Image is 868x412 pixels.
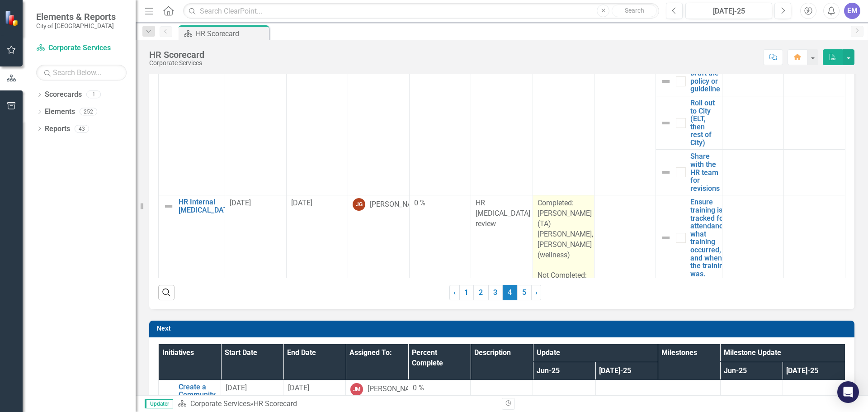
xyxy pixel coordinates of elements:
[86,91,101,99] div: 1
[80,108,97,116] div: 252
[453,288,456,297] span: ‹
[368,384,422,394] div: [PERSON_NAME]
[783,96,845,150] td: Double-Click to Edit
[196,28,267,39] div: HR Scorecard
[75,125,89,133] div: 43
[36,65,127,81] input: Search Below...
[660,76,671,87] img: Not Defined
[656,195,722,281] td: Double-Click to Edit Right Click for Context Menu
[783,150,845,195] td: Double-Click to Edit
[36,22,116,29] small: City of [GEOGRAPHIC_DATA]
[414,198,466,208] div: 0 %
[230,199,251,207] span: [DATE]
[353,198,365,211] div: JG
[254,399,297,408] div: HR Scorecard
[656,66,722,96] td: Double-Click to Edit Right Click for Context Menu
[660,232,671,243] img: Not Defined
[656,150,722,195] td: Double-Click to Edit Right Click for Context Menu
[722,96,783,150] td: Double-Click to Edit
[350,383,363,396] div: JM
[36,11,116,22] span: Elements & Reports
[178,399,495,409] div: »
[612,5,657,17] button: Search
[291,199,312,207] span: [DATE]
[656,96,722,150] td: Double-Click to Edit Right Click for Context Menu
[163,201,174,212] img: Not Defined
[533,5,594,195] td: Double-Click to Edit
[488,285,503,300] a: 3
[226,384,247,392] span: [DATE]
[45,90,82,100] a: Scorecards
[410,5,471,195] td: Double-Click to Edit
[413,383,466,393] div: 0 %
[45,107,75,117] a: Elements
[36,43,127,53] a: Corporate Services
[370,199,424,210] div: [PERSON_NAME]
[722,150,783,195] td: Double-Click to Edit
[844,3,860,19] button: EM
[625,7,644,14] span: Search
[690,152,720,192] a: Share with the HR team for revisions
[503,285,517,300] span: 4
[535,288,538,297] span: ›
[459,285,474,300] a: 1
[722,66,783,96] td: Double-Click to Edit
[594,5,656,195] td: Double-Click to Edit
[149,50,204,60] div: HR Scorecard
[722,195,783,281] td: Double-Click to Edit
[690,198,729,278] a: Ensure training is tracked for attendance, what training occurred, and when the training was.
[5,10,20,26] img: ClearPoint Strategy
[783,66,845,96] td: Double-Click to Edit
[179,198,234,214] a: HR Internal [MEDICAL_DATA]
[690,99,717,147] a: Roll out to City (ELT, then rest of City)
[685,3,772,19] button: [DATE]-25
[837,381,859,403] div: Open Intercom Messenger
[157,325,850,332] h3: Next
[689,6,769,17] div: [DATE]-25
[538,198,590,312] p: Completed: [PERSON_NAME] (TA) [PERSON_NAME], [PERSON_NAME] (wellness) Not Completed: HRBPs, Leade...
[149,60,204,66] div: Corporate Services
[183,3,659,19] input: Search ClearPoint...
[288,384,309,392] span: [DATE]
[476,199,530,228] span: HR [MEDICAL_DATA] review
[690,69,720,93] a: Draft the policy or guideline
[145,399,173,408] span: Updater
[660,167,671,178] img: Not Defined
[159,5,225,195] td: Double-Click to Edit Right Click for Context Menu
[660,118,671,128] img: Not Defined
[45,124,70,134] a: Reports
[474,285,488,300] a: 2
[190,399,250,408] a: Corporate Services
[517,285,532,300] a: 5
[783,195,845,281] td: Double-Click to Edit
